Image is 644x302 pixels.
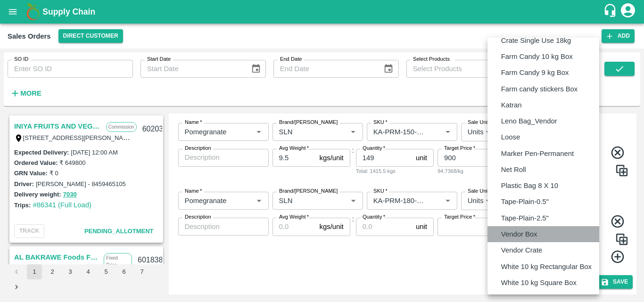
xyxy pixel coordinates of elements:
[501,245,542,255] p: Vendor Crate
[501,229,537,239] p: Vendor Box
[501,148,574,159] p: Marker Pen-Permanent
[501,213,549,223] p: Tape-Plain-2.5"
[501,35,571,46] p: Crate Single Use 18kg
[501,261,592,272] p: White 10 kg Rectangular Box
[501,67,569,78] p: Farm Candy 9 kg Box
[501,84,578,94] p: Farm candy stickers Box
[501,116,557,126] p: Leno Bag_Vendor
[501,164,526,175] p: Net Roll
[501,196,549,207] p: Tape-Plain-0.5"
[501,278,577,288] p: White 10 kg Square Box
[501,51,573,62] p: Farm Candy 10 kg Box
[501,100,522,110] p: Katran
[501,132,520,142] p: Loose
[501,180,558,191] p: Plastic Bag 8 X 10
